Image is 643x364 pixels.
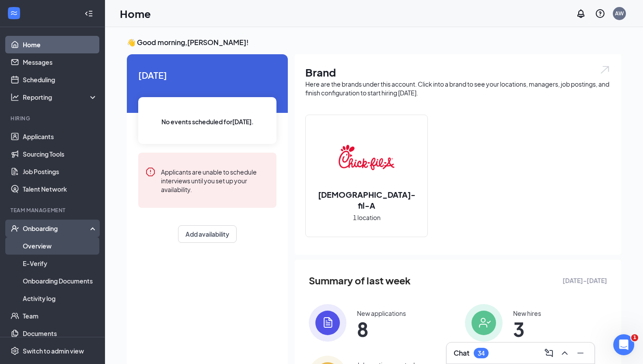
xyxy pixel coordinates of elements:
span: No events scheduled for [DATE] . [161,117,254,126]
div: Reporting [23,93,98,101]
a: Overview [23,237,98,255]
span: 8 [357,321,406,337]
img: icon [465,304,503,342]
svg: Collapse [84,9,93,18]
a: Talent Network [23,180,98,198]
div: 34 [478,350,485,357]
span: [DATE] [138,68,276,82]
img: Chick-fil-A [339,129,395,185]
a: Scheduling [23,71,98,88]
span: 1 location [353,213,381,222]
a: Applicants [23,128,98,145]
svg: Minimize [575,348,586,358]
button: Add availability [178,225,237,243]
svg: WorkstreamLogo [10,9,18,17]
svg: QuestionInfo [595,8,605,19]
span: 3 [513,321,541,337]
div: AW [615,10,624,17]
span: [DATE] - [DATE] [563,276,607,285]
iframe: Intercom live chat [613,334,634,355]
h1: Brand [305,65,611,80]
div: Hiring [10,115,96,122]
svg: ComposeMessage [544,348,554,358]
div: Onboarding [23,224,90,233]
span: Summary of last week [309,273,411,288]
a: Team [23,307,98,325]
h3: Chat [454,348,469,358]
svg: Analysis [10,93,19,101]
svg: ChevronUp [559,348,570,358]
svg: Notifications [576,8,586,19]
svg: Settings [10,346,19,355]
a: Home [23,36,98,53]
button: ChevronUp [558,346,572,360]
svg: Error [145,167,156,177]
img: icon [309,304,346,342]
a: Messages [23,53,98,71]
div: New hires [513,309,541,318]
a: Documents [23,325,98,342]
div: Applicants are unable to schedule interviews until you set up your availability. [161,167,269,194]
div: Team Management [10,206,96,214]
a: Activity log [23,290,98,307]
a: Sourcing Tools [23,145,98,163]
button: Minimize [573,346,587,360]
div: Here are the brands under this account. Click into a brand to see your locations, managers, job p... [305,80,611,97]
div: New applications [357,309,406,318]
div: Switch to admin view [23,346,84,355]
button: ComposeMessage [542,346,556,360]
a: Job Postings [23,163,98,180]
img: open.6027fd2a22e1237b5b06.svg [599,65,611,75]
svg: UserCheck [10,224,19,233]
h1: Home [120,6,151,21]
a: Onboarding Documents [23,272,98,290]
a: E-Verify [23,255,98,272]
h3: 👋 Good morning, [PERSON_NAME] ! [127,38,621,47]
h2: [DEMOGRAPHIC_DATA]-fil-A [306,189,427,211]
span: 1 [631,334,638,341]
